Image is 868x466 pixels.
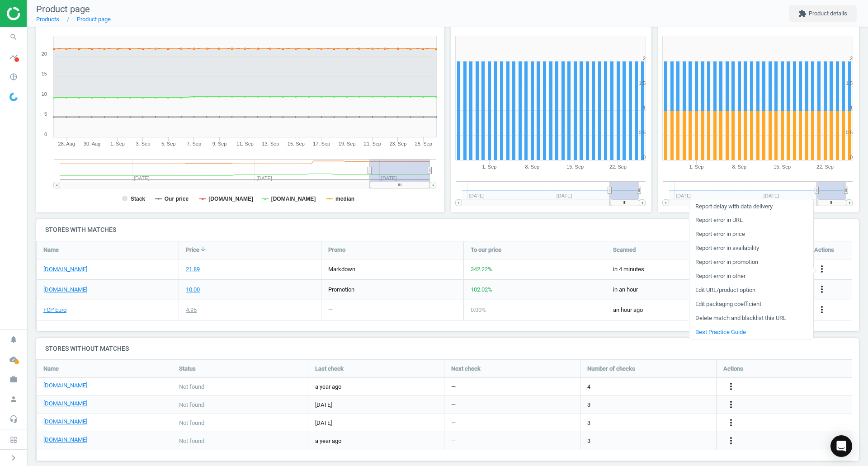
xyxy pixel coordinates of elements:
[689,255,813,269] a: Report error in promotion
[587,383,590,391] span: 4
[315,437,437,445] span: a year ago
[43,306,66,314] a: FCP Euro
[43,400,87,408] a: [DOMAIN_NAME]
[613,306,741,314] span: an hour ago
[471,266,492,273] span: 342.22 %
[451,365,481,373] span: Next check
[689,269,813,283] a: Report error in other
[43,436,87,444] a: [DOMAIN_NAME]
[613,246,636,254] span: Scanned
[816,284,827,296] button: more_vert
[642,155,645,160] text: 0
[315,401,437,409] span: [DATE]
[816,264,827,275] button: more_vert
[726,417,736,428] i: more_vert
[179,401,204,409] span: Not found
[816,264,827,274] i: more_vert
[613,286,741,294] span: in an hour
[364,141,381,146] tspan: 21. Sep
[44,132,47,137] text: 0
[566,164,584,169] tspan: 15. Sep
[288,141,305,146] tspan: 15. Sep
[328,306,333,314] div: —
[774,164,791,169] tspan: 15. Sep
[689,283,813,297] a: Edit URL/product option
[186,286,200,294] div: 10.00
[131,196,145,202] tspan: Stack
[236,141,254,146] tspan: 11. Sep
[136,141,150,146] tspan: 3. Sep
[5,410,22,428] i: headset_mic
[8,452,19,463] i: chevron_right
[7,7,71,20] img: ajHJNr6hYgQAAAAASUVORK5CYII=
[689,227,813,241] a: Report error in price
[5,28,22,46] i: search
[43,418,87,426] a: [DOMAIN_NAME]
[850,105,853,110] text: 1
[415,141,432,146] tspan: 25. Sep
[328,286,354,293] span: promotion
[313,141,330,146] tspan: 17. Sep
[726,381,736,393] button: more_vert
[587,401,590,409] span: 3
[451,383,456,391] span: —
[43,246,59,254] span: Name
[638,130,645,135] text: 0.5
[726,381,736,392] i: more_vert
[642,56,645,61] text: 2
[830,435,852,457] div: Open Intercom Messenger
[328,246,345,254] span: Promo
[846,130,853,135] text: 0.5
[315,419,437,427] span: [DATE]
[613,265,741,273] span: in 4 minutes
[44,111,47,117] text: 5
[186,265,200,273] div: 21.89
[451,401,456,409] span: —
[179,437,204,445] span: Not found
[816,284,827,295] i: more_vert
[36,4,90,14] span: Product page
[161,141,176,146] tspan: 5. Sep
[642,105,645,110] text: 1
[328,266,355,273] span: markdown
[726,417,736,429] button: more_vert
[165,196,189,202] tspan: Our price
[186,306,197,314] div: 4.95
[5,68,22,85] i: pie_chart_outlined
[271,196,316,202] tspan: [DOMAIN_NAME]
[814,246,834,254] span: Actions
[36,219,859,240] h4: Stores with matches
[389,141,406,146] tspan: 23. Sep
[5,391,22,408] i: person
[5,48,22,66] i: timeline
[186,246,199,254] span: Price
[5,351,22,368] i: cloud_done
[42,91,47,97] text: 10
[689,241,813,255] a: Report error in availability
[689,199,813,213] a: Report delay with data delivery
[451,437,456,445] span: —
[689,311,813,325] a: Delete match and blacklist this URL
[726,399,736,410] i: more_vert
[689,325,813,339] a: Best Practice Guide
[58,141,75,146] tspan: 28. Aug
[9,93,18,101] img: wGWNvw8QSZomAAAAABJRU5ErkJggg==
[471,306,486,313] span: 0.00 %
[43,286,87,294] a: [DOMAIN_NAME]
[43,381,87,390] a: [DOMAIN_NAME]
[471,246,501,254] span: To our price
[36,338,859,359] h4: Stores without matches
[816,304,827,316] button: more_vert
[335,196,354,202] tspan: median
[689,164,704,169] tspan: 1. Sep
[850,56,853,61] text: 2
[187,141,201,146] tspan: 7. Sep
[315,383,437,391] span: a year ago
[609,164,627,169] tspan: 22. Sep
[732,164,747,169] tspan: 8. Sep
[36,16,59,23] a: Products
[846,80,853,86] text: 1.5
[726,399,736,411] button: more_vert
[482,164,496,169] tspan: 1. Sep
[451,419,456,427] span: —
